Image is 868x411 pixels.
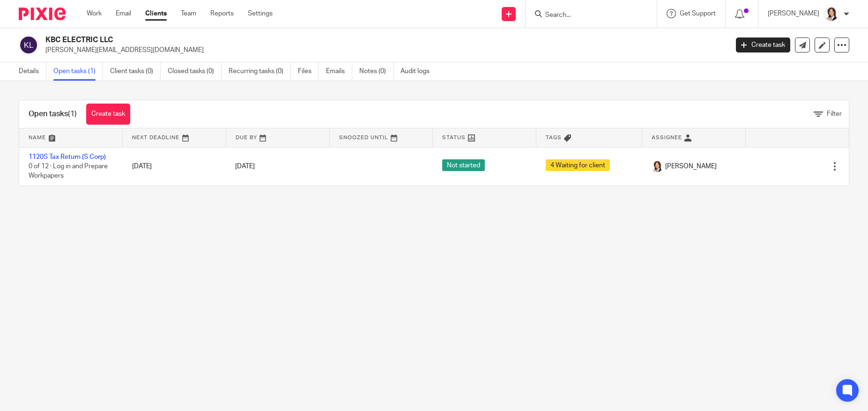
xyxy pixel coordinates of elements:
[248,9,273,18] a: Settings
[665,162,717,171] span: [PERSON_NAME]
[19,62,46,81] a: Details
[442,159,485,171] span: Not started
[546,159,610,171] span: 4 Waiting for client
[116,9,131,18] a: Email
[29,109,77,119] h1: Open tasks
[19,35,38,55] img: svg%3E
[145,9,167,18] a: Clients
[123,147,226,186] td: [DATE]
[652,161,663,172] img: BW%20Website%203%20-%20square.jpg
[544,11,629,20] input: Search
[401,62,437,81] a: Audit logs
[442,135,466,140] span: Status
[45,45,722,55] p: [PERSON_NAME][EMAIL_ADDRESS][DOMAIN_NAME]
[19,7,66,20] img: Pixie
[29,163,108,179] span: 0 of 12 · Log in and Prepare Workpapers
[298,62,319,81] a: Files
[29,154,106,160] a: 1120S Tax Return (S Corp)
[768,9,819,18] p: [PERSON_NAME]
[86,104,130,125] a: Create task
[824,7,839,22] img: BW%20Website%203%20-%20square.jpg
[87,9,102,18] a: Work
[235,163,255,170] span: [DATE]
[229,62,291,81] a: Recurring tasks (0)
[326,62,352,81] a: Emails
[45,35,586,45] h2: KBC ELECTRIC LLC
[53,62,103,81] a: Open tasks (1)
[68,110,77,118] span: (1)
[339,135,388,140] span: Snoozed Until
[827,111,842,117] span: Filter
[210,9,234,18] a: Reports
[680,10,716,17] span: Get Support
[110,62,161,81] a: Client tasks (0)
[546,135,562,140] span: Tags
[736,37,790,52] a: Create task
[181,9,196,18] a: Team
[359,62,393,81] a: Notes (0)
[168,62,222,81] a: Closed tasks (0)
